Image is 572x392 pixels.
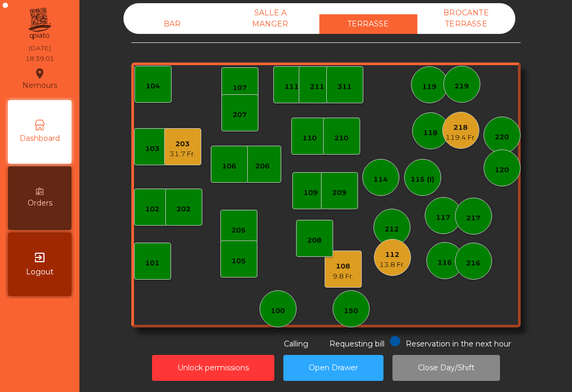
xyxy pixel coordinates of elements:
div: 100 [271,306,285,316]
div: 219 [454,81,469,92]
div: 13.8 Fr. [379,260,405,270]
i: location_on [33,67,46,80]
i: exit_to_app [33,251,46,264]
div: 115 (I) [410,174,434,185]
div: 117 [436,212,450,223]
div: 150 [344,306,358,316]
div: 216 [466,258,480,269]
div: 202 [176,204,191,215]
button: Open Drawer [283,355,383,381]
button: Unlock permissions [152,355,274,381]
div: [DATE] [29,43,51,53]
div: 211 [310,82,324,92]
div: BAR [123,14,221,34]
div: 311 [337,82,352,92]
div: 108 [333,261,354,272]
span: Reservation in the next hour [406,339,511,349]
div: 118 [423,128,437,138]
div: 206 [255,161,270,172]
div: 105 [231,256,246,266]
div: Nemours [22,66,57,92]
div: 116 [437,257,452,268]
div: 18:39:01 [25,54,54,64]
div: 218 [445,122,476,133]
div: BROCANTE TERRASSE [417,3,515,34]
div: 209 [332,188,346,198]
div: 207 [233,110,247,120]
div: 111 [284,82,299,92]
div: 9.8 Fr. [333,271,354,282]
div: 119.4 Fr. [445,132,476,143]
div: 102 [145,204,159,215]
div: 205 [231,225,246,236]
div: 210 [334,133,348,144]
button: Close Day/Shift [392,355,500,381]
div: 101 [145,258,159,269]
div: 112 [379,250,405,260]
div: 203 [169,139,195,149]
div: 217 [466,213,480,224]
div: 109 [303,188,318,198]
div: 119 [422,82,436,92]
div: 120 [495,165,509,175]
div: 103 [145,144,159,154]
div: 220 [495,132,509,142]
div: TERRASSE [319,14,417,34]
div: 104 [146,81,160,92]
span: Dashboard [20,133,60,144]
div: 208 [307,235,321,246]
div: SALLE A MANGER [221,3,319,34]
div: 107 [233,83,247,93]
div: 31.7 Fr. [169,149,195,159]
span: Orders [28,198,52,209]
div: 106 [222,161,236,172]
img: qpiato [26,5,52,42]
span: Logout [26,266,53,278]
div: 114 [373,174,388,185]
span: Calling [284,339,308,349]
div: 212 [385,224,399,235]
div: 110 [302,133,317,144]
span: Requesting bill [329,339,385,349]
